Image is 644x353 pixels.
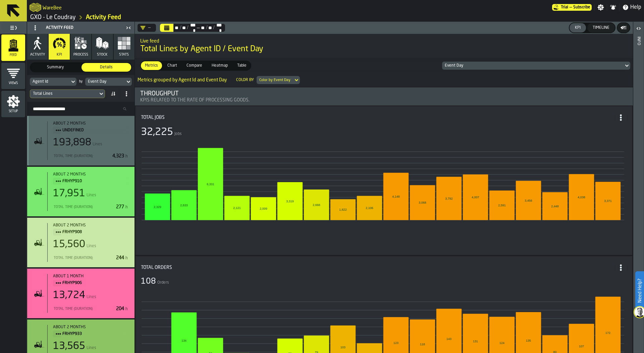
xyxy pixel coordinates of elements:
label: button-switch-multi-Chart [163,61,182,71]
div: / [179,25,181,30]
div: DropdownMenuValue-eventDay [88,79,122,84]
span: 204 [116,306,129,311]
span: 4,323 [112,154,129,158]
span: process [73,53,88,57]
div: thumb [82,63,131,72]
div: DropdownMenuValue- [140,25,151,30]
div: StatList-item-Total Time (Duration) [53,253,129,262]
div: Start: 01/07/2025, 05:32:17 - End: 25/07/2025, 13:32:02 [53,121,129,126]
span: Lines [93,142,102,147]
div: StatList-item-Total Time (Duration) [53,151,129,160]
span: Compare [184,63,205,69]
div: Select date range [200,25,205,30]
div: Title [53,121,129,134]
div: Throughput [140,90,628,97]
div: Select date range [160,24,225,32]
label: button-toggle-Settings [595,4,607,11]
div: DropdownMenuValue-eventsCount [30,89,105,98]
span: Jobs [174,132,182,136]
div: Info [636,35,641,351]
label: button-switch-multi-Metrics [140,61,163,71]
div: 13,565 [53,340,85,352]
div: stat- [27,167,135,216]
div: Title [53,223,129,236]
div: about 2 months [53,121,129,126]
span: Setup [1,110,25,113]
div: / [186,25,189,30]
span: Heatmap [209,63,230,69]
span: Metrics grouped by Agent Id and Event Day [138,77,227,83]
label: button-toggle-Close me [124,24,133,32]
div: thumb [163,61,181,70]
label: button-switch-multi-Details [81,62,132,72]
div: Menu Subscription [552,4,592,11]
span: Lines [87,193,96,198]
header: Info [633,22,644,353]
div: DropdownMenuValue-agentId [30,78,76,86]
nav: Breadcrumb [30,13,335,21]
div: Activity Feed [29,22,124,33]
a: link-to-/wh/i/efd9e906-5eb9-41af-aac9-d3e075764b8d/feed/0f387ce5-a653-4385-828f-bed1f0036d46 [86,14,121,21]
span: Lines [87,244,96,249]
span: KPI [57,53,62,57]
div: Total Time (Duration) [53,154,110,158]
span: Help [630,3,641,11]
div: thumb [141,61,162,70]
span: Metrics [142,63,161,69]
div: DropdownMenuValue-bucket [259,78,290,82]
div: Select date range [189,22,196,33]
li: menu Feed [1,34,25,61]
div: Title [53,274,129,287]
div: 17,951 [53,188,85,200]
span: Subscribe [573,5,590,10]
span: Summary [32,64,79,70]
label: button-switch-multi-Table [232,61,251,71]
div: StatList-item-Total Time (Duration) [53,202,129,211]
div: Color by [235,78,255,82]
span: Details [83,64,130,70]
div: DropdownMenuValue-eventDay [442,62,630,70]
label: button-switch-multi-Compare [182,61,207,71]
span: FRHYP910 [62,178,124,185]
span: FRHYP908 [62,228,124,236]
span: Feed [1,53,25,57]
label: button-toggle-Notifications [607,4,619,11]
a: link-to-/wh/i/efd9e906-5eb9-41af-aac9-d3e075764b8d [30,14,76,21]
div: Title [53,325,129,338]
div: Select date range [174,25,179,30]
p: KPIs related to the rate of processing goods. [140,97,628,103]
label: button-toggle-Help [620,3,644,11]
div: KPI [572,25,583,30]
div: stat- [27,269,135,318]
div: Total Time (Duration) [53,307,113,311]
button: button-Timeline [587,23,615,32]
div: Total Time (Duration) [53,256,113,260]
div: Start: 07/07/2025, 11:38:33 - End: 25/07/2025, 13:25:59 [53,274,129,279]
div: Timeline [590,25,612,30]
div: by [79,80,83,84]
div: StatList-item-Total Time (Duration) [53,304,129,313]
span: FRHYP906 [62,279,124,287]
div: Start: 01/07/2025, 12:32:25 - End: 25/07/2025, 13:26:00 [53,325,129,330]
div: title-Total Lines by Agent ID / Event Day [135,34,633,58]
span: 244 [116,256,129,260]
div: about 2 months [53,325,129,330]
span: FRHYP933 [62,330,124,338]
div: DropdownMenuValue-eventDay [445,63,621,68]
div: DropdownMenuValue-eventsCount [33,91,95,96]
label: button-switch-multi-Heatmap [207,61,232,71]
div: DropdownMenuValue-eventDay [85,78,132,86]
div: 193,898 [53,137,91,149]
div: Title [53,172,129,185]
div: DropdownMenuValue-agentId [33,79,67,84]
div: Select date range [215,22,222,33]
div: Title [141,112,627,124]
span: — [570,5,572,10]
span: 277 [116,205,129,209]
label: Need Help? [636,272,643,309]
div: Title [141,262,627,274]
div: DropdownMenuValue- [138,24,156,32]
